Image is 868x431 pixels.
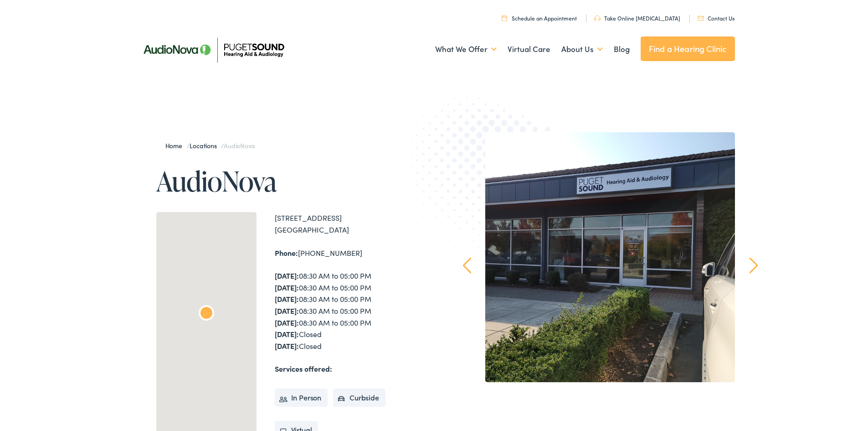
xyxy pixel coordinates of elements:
[190,141,221,150] a: Locations
[508,32,550,66] a: Virtual Care
[165,141,255,150] span: / /
[275,270,299,280] strong: [DATE]:
[275,317,299,327] strong: [DATE]:
[698,16,704,21] img: utility icon
[275,329,299,339] strong: [DATE]:
[641,36,735,61] a: Find a Hearing Clinic
[502,15,507,21] img: utility icon
[502,14,577,22] a: Schedule an Appointment
[275,247,434,259] div: [PHONE_NUMBER]
[594,14,680,22] a: Take Online [MEDICAL_DATA]
[333,389,385,407] li: Curbside
[156,166,434,196] h1: AudioNova
[669,389,697,417] a: 5
[275,341,299,351] strong: [DATE]:
[524,389,551,417] a: 1
[749,257,758,274] a: Next
[275,389,328,407] li: In Person
[195,303,217,325] div: AudioNova
[462,257,471,274] a: Prev
[594,16,601,21] img: utility icon
[275,212,434,235] div: [STREET_ADDRESS] [GEOGRAPHIC_DATA]
[275,306,299,316] strong: [DATE]:
[275,363,332,374] strong: Services offered:
[561,32,603,66] a: About Us
[596,389,624,417] a: 3
[435,32,497,66] a: What We Offer
[614,32,630,66] a: Blog
[224,141,255,150] span: AudioNova
[633,389,660,417] a: 4
[275,294,299,304] strong: [DATE]:
[165,141,187,150] a: Home
[275,282,299,292] strong: [DATE]:
[275,248,298,258] strong: Phone:
[560,389,587,417] a: 2
[275,270,434,352] div: 08:30 AM to 05:00 PM 08:30 AM to 05:00 PM 08:30 AM to 05:00 PM 08:30 AM to 05:00 PM 08:30 AM to 0...
[698,14,734,22] a: Contact Us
